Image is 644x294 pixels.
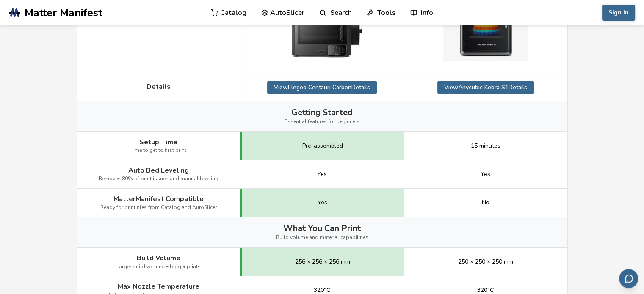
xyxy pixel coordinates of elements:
span: 250 × 250 × 250 mm [458,258,513,265]
span: Pre-assembled [302,143,343,149]
span: Time to get to first print [130,148,186,154]
span: Essential features for beginners [285,119,360,125]
span: Build Volume [137,254,180,262]
button: Send feedback via email [619,269,638,288]
span: 15 minutes [471,143,500,149]
span: 320°C [477,287,494,294]
span: Ready for print files from Catalog and AutoSlicer [100,205,217,211]
button: Sign In [602,5,635,21]
span: No [482,199,489,206]
span: Details [146,83,171,91]
span: What You Can Print [283,223,361,233]
span: Setup Time [139,138,177,146]
span: Yes [317,171,327,178]
a: ViewAnycubic Kobra S1Details [437,81,534,94]
span: 320°C [314,287,330,294]
span: Removes 80% of print issues and manual leveling [99,176,218,182]
span: Yes [318,199,327,206]
span: Yes [481,171,490,178]
span: 256 × 256 × 256 mm [295,258,350,265]
span: Max Nozzle Temperature [118,283,199,290]
span: MatterManifest Compatible [113,195,204,203]
span: Auto Bed Leveling [128,167,189,174]
a: ViewElegoo Centauri CarbonDetails [267,81,377,94]
span: Build volume and material capabilities [276,235,368,241]
span: Matter Manifest [25,7,102,19]
span: Larger build volume = bigger prints [116,264,201,270]
span: Getting Started [291,107,353,117]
